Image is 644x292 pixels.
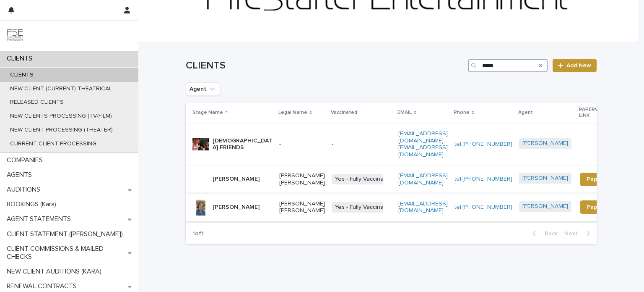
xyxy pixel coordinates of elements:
[3,245,128,261] p: CLIENT COMMISSIONS & MAILED CHECKS
[398,130,448,158] p: ,
[279,172,325,187] p: [PERSON_NAME] [PERSON_NAME]
[7,27,23,44] img: 9JgRvJ3ETPGCJDhvPVA5
[522,175,568,182] a: [PERSON_NAME]
[540,231,558,237] span: Back
[3,215,78,223] p: AGENT STATEMENTS
[3,71,40,79] p: CLIENTS
[522,140,568,147] a: [PERSON_NAME]
[553,59,597,72] a: Add New
[454,108,470,117] p: Phone
[3,171,39,179] p: AGENTS
[186,224,210,244] p: 1 of 1
[3,268,108,276] p: NEW CLIENT AUDITIONS (KARA)
[454,141,512,147] a: tel:[PHONE_NUMBER]
[564,231,583,237] span: Next
[580,173,623,186] a: Paperwork
[454,204,512,210] a: tel:[PHONE_NUMBER]
[332,141,392,148] p: -
[332,174,396,184] span: Yes - Fully Vaccinated
[279,141,325,148] p: -
[579,105,618,121] p: PAPERWORK LINK
[561,230,597,237] button: Next
[566,63,591,68] span: Add New
[398,201,448,214] a: [EMAIL_ADDRESS][DOMAIN_NAME]
[522,203,568,210] a: [PERSON_NAME]
[186,82,220,96] button: Agent
[3,85,119,92] p: NEW CLIENT (CURRENT) THEATRICAL
[186,165,636,193] tr: [PERSON_NAME][PERSON_NAME] [PERSON_NAME]Yes - Fully Vaccinated[EMAIL_ADDRESS][DOMAIN_NAME]tel:[PH...
[526,230,561,237] button: Back
[397,108,412,117] p: EMAIL
[213,137,273,152] p: [DEMOGRAPHIC_DATA] FRIENDS
[3,140,103,147] p: CURRENT CLIENT PROCESSING
[3,113,119,120] p: NEW CLIENTS PROCESSING (TV/FILM)
[580,200,623,214] a: Paperwork
[587,204,616,210] span: Paperwork
[332,202,396,213] span: Yes - Fully Vaccinated
[213,176,260,183] p: [PERSON_NAME]
[398,145,448,158] a: [EMAIL_ADDRESS][DOMAIN_NAME]
[279,200,325,215] p: [PERSON_NAME] [PERSON_NAME]
[468,59,548,72] input: Search
[398,173,448,186] a: [EMAIL_ADDRESS][DOMAIN_NAME]
[587,176,616,182] span: Paperwork
[398,131,448,144] a: [EMAIL_ADDRESS][DOMAIN_NAME]
[3,126,119,134] p: NEW CLIENT PROCESSING (THEATER)
[518,108,533,117] p: Agent
[186,60,465,72] h1: CLIENTS
[186,123,636,165] tr: [DEMOGRAPHIC_DATA] FRIENDS--[EMAIL_ADDRESS][DOMAIN_NAME],[EMAIL_ADDRESS][DOMAIN_NAME]tel:[PHONE_N...
[278,108,307,117] p: Legal Name
[3,156,49,164] p: COMPANIES
[213,204,260,211] p: [PERSON_NAME]
[186,193,636,221] tr: [PERSON_NAME][PERSON_NAME] [PERSON_NAME]Yes - Fully Vaccinated[EMAIL_ADDRESS][DOMAIN_NAME]tel:[PH...
[192,108,223,117] p: Stage Name
[3,99,70,106] p: RELEASED CLIENTS
[3,55,39,63] p: CLIENTS
[3,186,47,194] p: AUDITIONS
[3,282,83,290] p: RENEWAL CONTRACTS
[454,176,512,182] a: tel:[PHONE_NUMBER]
[3,200,63,208] p: BOOKINGS (Kara)
[3,230,130,238] p: CLIENT STATEMENT ([PERSON_NAME])
[331,108,357,117] p: Vaccinated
